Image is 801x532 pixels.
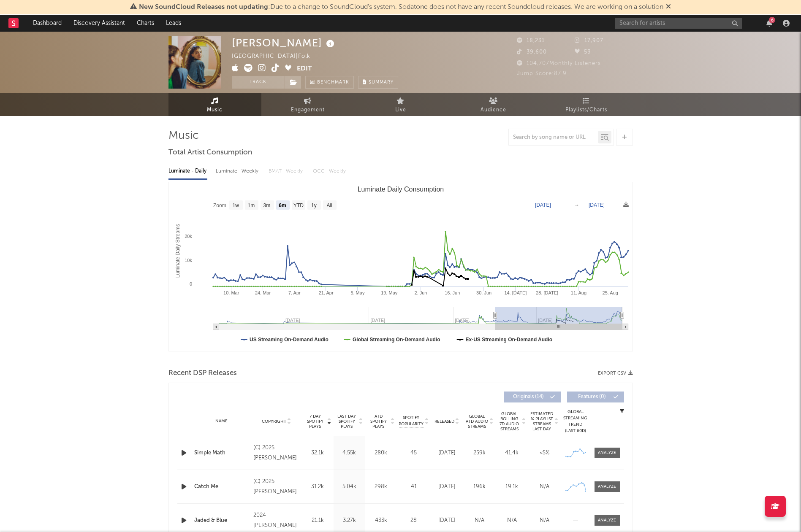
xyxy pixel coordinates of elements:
[465,449,494,457] div: 259k
[168,164,207,178] div: Luminate - Daily
[168,93,261,116] a: Music
[535,202,551,208] text: [DATE]
[358,76,398,89] button: Summary
[465,483,494,491] div: 196k
[509,394,548,400] span: Originals ( 14 )
[207,105,223,115] span: Music
[563,409,588,434] div: Global Streaming Trend (Last 60D)
[304,414,326,429] span: 7 Day Spotify Plays
[433,449,461,457] div: [DATE]
[766,20,772,27] button: 6
[517,49,547,55] span: 39,600
[447,93,540,116] a: Audience
[574,202,579,208] text: →
[27,15,68,32] a: Dashboard
[213,203,226,208] text: Zoom
[247,203,255,208] text: 1m
[354,93,447,116] a: Live
[232,51,320,62] div: [GEOGRAPHIC_DATA] | Folk
[291,105,325,115] span: Engagement
[262,419,286,424] span: Copyright
[598,371,633,376] button: Export CSV
[504,392,561,402] button: Originals(14)
[253,510,299,531] div: 2024 [PERSON_NAME]
[326,203,332,208] text: All
[336,449,363,457] div: 4.55k
[336,516,363,525] div: 3.27k
[498,411,521,432] span: Global Rolling 7D Audio Streams
[185,258,192,263] text: 10k
[399,516,429,525] div: 28
[367,414,390,429] span: ATD Spotify Plays
[139,4,268,11] span: New SoundCloud Releases not updating
[223,290,239,295] text: 10. Mar
[615,18,742,29] input: Search for artists
[139,4,663,11] span: : Due to a change to SoundCloud's system, Sodatone does not have any recent Soundcloud releases. ...
[589,202,605,208] text: [DATE]
[434,419,454,424] span: Released
[395,105,406,115] span: Live
[194,516,250,525] div: Jaded & Blue
[465,516,494,525] div: N/A
[131,15,160,32] a: Charts
[399,415,424,427] span: Spotify Popularity
[414,290,427,295] text: 2. Jun
[185,234,192,239] text: 20k
[255,290,271,295] text: 24. Mar
[232,203,239,208] text: 1w
[232,36,337,50] div: [PERSON_NAME]
[169,182,633,351] svg: Luminate Daily Consumption
[498,449,526,457] div: 41.4k
[399,449,429,457] div: 45
[288,290,300,295] text: 7. Apr
[189,281,192,286] text: 0
[509,134,598,141] input: Search by song name or URL
[304,516,331,525] div: 21.1k
[68,15,131,32] a: Discovery Assistant
[336,414,358,429] span: Last Day Spotify Plays
[465,414,489,429] span: Global ATD Audio Streams
[369,80,394,85] span: Summary
[445,290,460,295] text: 16. Jun
[565,105,607,115] span: Playlists/Charts
[367,516,395,525] div: 433k
[367,483,395,491] div: 298k
[216,164,260,178] div: Luminate - Weekly
[253,477,299,497] div: (C) 2025 [PERSON_NAME]
[517,61,601,66] span: 104,707 Monthly Listeners
[279,203,286,208] text: 6m
[498,516,526,525] div: N/A
[168,148,252,158] span: Total Artist Consumption
[194,449,250,457] a: Simple Math
[530,449,559,457] div: <5%
[465,337,552,343] text: Ex-US Streaming On-Demand Audio
[250,337,329,343] text: US Streaming On-Demand Audio
[304,483,331,491] div: 31.2k
[263,203,270,208] text: 3m
[318,290,333,295] text: 21. Apr
[517,38,545,43] span: 18,231
[575,49,591,55] span: 53
[297,64,312,74] button: Edit
[174,224,180,278] text: Luminate Daily Streams
[381,290,398,295] text: 19. May
[575,38,603,43] span: 17,907
[357,186,444,193] text: Luminate Daily Consumption
[160,15,187,32] a: Leads
[194,483,250,491] a: Catch Me
[168,368,237,378] span: Recent DSP Releases
[530,411,554,432] span: Estimated % Playlist Streams Last Day
[433,483,461,491] div: [DATE]
[253,443,299,463] div: (C) 2025 [PERSON_NAME]
[261,93,354,116] a: Engagement
[336,483,363,491] div: 5.04k
[666,4,671,11] span: Dismiss
[769,17,775,23] div: 6
[530,516,559,525] div: N/A
[498,483,526,491] div: 19.1k
[352,337,440,343] text: Global Streaming On-Demand Audio
[311,203,317,208] text: 1y
[293,203,303,208] text: YTD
